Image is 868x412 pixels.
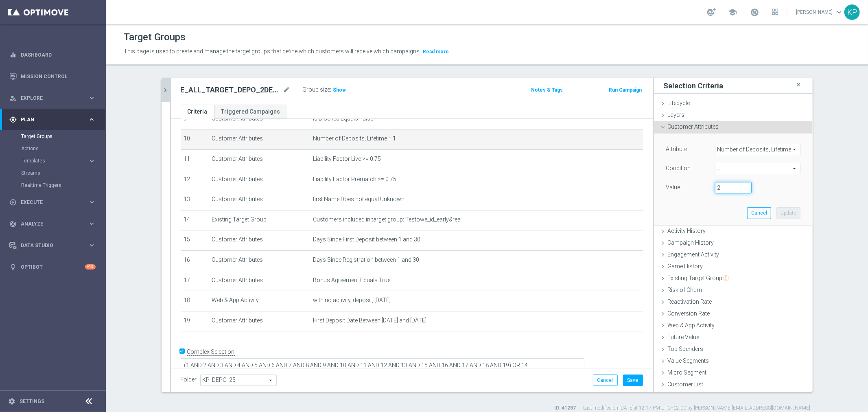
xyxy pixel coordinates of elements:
button: Mission Control [9,73,96,80]
a: Actions [21,145,85,152]
span: Game History [668,263,703,270]
td: Customer Attributes [208,149,310,170]
div: Data Studio [9,242,88,249]
label: Folder [181,376,197,383]
label: ID: 41287 [555,405,576,412]
h3: Selection Criteria [664,81,724,90]
span: with no activity, deposit, [DATE] [313,297,391,304]
span: Liability Factor Live >= 0.75 [313,156,381,162]
h2: E_ALL_TARGET_DEPO_2DEPO WO EXTRA50 AUG25_220925 [181,85,282,95]
span: school [728,8,737,17]
button: person_search Explore keyboard_arrow_right [9,95,96,101]
span: Analyze [21,221,88,226]
span: Templates [22,158,80,163]
a: Optibot [21,256,85,278]
i: keyboard_arrow_right [88,241,96,249]
div: Execute [9,199,88,206]
td: 16 [181,250,208,271]
span: Days Since Registration between 1 and 30 [313,256,420,263]
button: Read more [422,47,450,56]
td: Customer Attributes [208,271,310,291]
div: Plan [9,116,88,123]
button: Notes & Tags [530,85,564,94]
i: keyboard_arrow_right [88,94,96,102]
i: track_changes [9,220,17,228]
lable: Attribute [666,146,687,152]
i: keyboard_arrow_right [88,198,96,206]
td: Customer Attributes [208,311,310,331]
div: Streams [21,167,105,179]
span: Existing Target Group [668,275,729,281]
div: Dashboard [9,44,96,66]
td: Customer Attributes [208,170,310,190]
td: 13 [181,190,208,210]
i: play_circle_outline [9,199,17,206]
span: first Name Does not equal Unknown [313,196,405,203]
td: 14 [181,210,208,230]
label: Last modified on [DATE] at 12:17 PM UTC+02:00 by [PERSON_NAME][EMAIL_ADDRESS][DOMAIN_NAME] [584,405,811,412]
i: equalizer [9,51,17,59]
i: gps_fixed [9,116,17,123]
span: Campaign History [668,239,714,246]
span: Days Since First Deposit between 1 and 30 [313,236,421,243]
span: Engagement Activity [668,251,719,258]
div: +10 [85,264,96,270]
a: Mission Control [21,66,96,87]
button: Update [776,207,800,219]
button: lightbulb Optibot +10 [9,264,96,270]
label: Complex Selection [187,348,235,356]
a: Dashboard [21,44,96,66]
label: Value [666,184,680,191]
td: Customer Attributes [208,109,310,129]
td: 18 [181,291,208,311]
i: lightbulb [9,263,17,271]
span: Top Spenders [668,346,704,352]
div: Optibot [9,256,96,278]
span: Customer Attributes [668,123,719,130]
div: Templates [22,158,88,163]
div: Mission Control [9,66,96,87]
span: Liability Factor Prematch >= 0.75 [313,176,397,183]
lable: Condition [666,165,691,171]
td: 17 [181,271,208,291]
td: 11 [181,149,208,170]
div: Analyze [9,220,88,228]
div: Realtime Triggers [21,179,105,191]
h1: Target Groups [124,31,186,43]
a: Target Groups [21,133,85,140]
i: keyboard_arrow_right [88,157,96,165]
a: Triggered Campaigns [214,105,287,119]
button: Templates keyboard_arrow_right [21,158,96,164]
div: Explore [9,94,88,102]
td: Customer Attributes [208,129,310,150]
i: close [795,79,803,90]
span: Conversion Rate [668,310,710,317]
td: Customer Attributes [208,230,310,251]
button: Data Studio keyboard_arrow_right [9,242,96,249]
span: Web & App Activity [668,322,715,329]
td: 10 [181,129,208,150]
span: This page is used to create and manage the target groups that define which customers will receive... [124,48,421,55]
button: play_circle_outline Execute keyboard_arrow_right [9,199,96,206]
button: track_changes Analyze keyboard_arrow_right [9,221,96,227]
span: Activity History [668,228,706,234]
button: equalizer Dashboard [9,52,96,58]
div: gps_fixed Plan keyboard_arrow_right [9,116,96,123]
span: Layers [668,112,685,118]
td: 12 [181,170,208,190]
a: Streams [21,170,85,176]
span: Execute [21,200,88,205]
span: Risk of Churn [668,287,702,293]
button: Cancel [747,207,771,219]
td: Customer Attributes [208,190,310,210]
td: 15 [181,230,208,251]
i: mode_edit [283,85,291,95]
i: settings [8,398,15,405]
span: First Deposit Date Between [DATE] and [DATE] [313,317,427,324]
td: Web & App Activity [208,291,310,311]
